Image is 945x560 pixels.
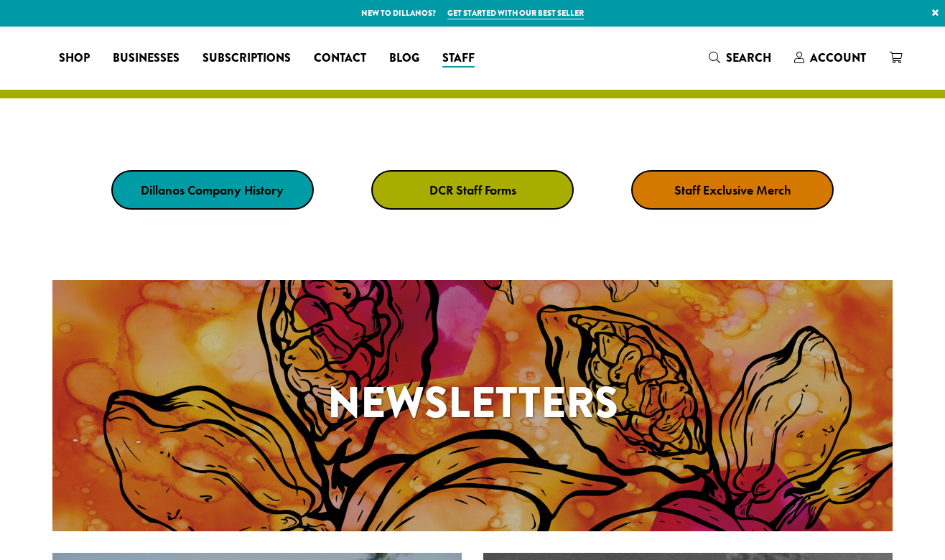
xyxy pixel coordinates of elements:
span: Account [810,50,866,66]
span: Contact [314,50,366,67]
strong: Staff Exclusive Merch [674,182,791,198]
span: Blog [389,50,419,67]
span: Search [726,50,771,66]
a: Staff Exclusive Merch [631,170,834,210]
span: Shop [59,50,90,67]
a: Newsletters [52,280,893,531]
strong: DCR Staff Forms [429,182,516,198]
span: Staff [442,50,475,67]
a: Search [697,46,783,70]
a: Dillanos Company History [111,170,314,210]
strong: Dillanos Company History [141,182,284,198]
a: Get started with our best seller [447,7,584,19]
a: Shop [47,47,101,70]
span: Businesses [113,50,180,67]
span: Subscriptions [202,50,291,67]
h1: Newsletters [52,370,893,435]
a: Staff [431,47,486,70]
a: DCR Staff Forms [371,170,574,210]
